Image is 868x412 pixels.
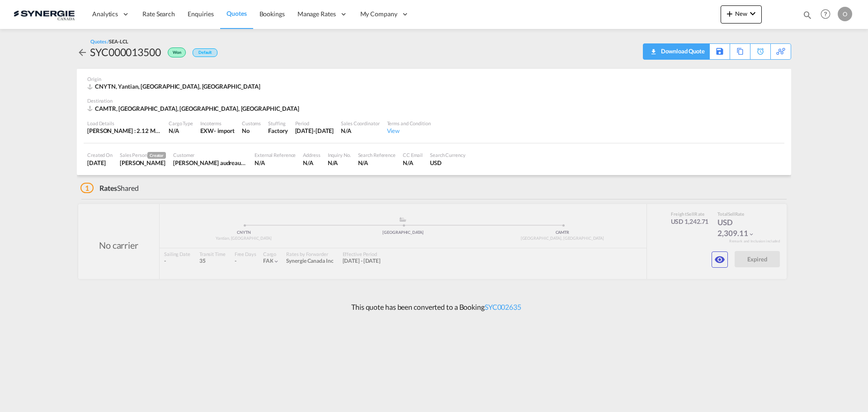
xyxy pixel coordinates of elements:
div: No [242,127,261,135]
div: Download Quote [648,44,705,58]
span: SEA-LCL [109,38,128,44]
div: Search Reference [358,152,396,158]
div: Customer [173,152,247,158]
div: SYC000013500 [90,45,161,59]
div: N/A [358,159,396,167]
span: Won [173,50,184,58]
div: Period [295,120,334,127]
div: N/A [255,159,296,167]
div: Terms and Condition [387,120,431,127]
div: Origin [87,76,781,82]
span: New [724,10,758,17]
div: Quotes /SEA-LCL [90,38,128,45]
div: laurence audreau-Pépin [173,159,247,167]
div: Customs [242,120,261,127]
span: CNYTN, Yantian, [GEOGRAPHIC_DATA], [GEOGRAPHIC_DATA] [95,83,260,90]
div: Help [818,6,838,23]
div: O [838,7,852,21]
div: Shared [80,183,139,193]
div: Created On [87,152,113,158]
div: 22 Aug 2025 [295,127,334,135]
div: Save As Template [710,44,730,59]
div: 23 Jul 2025 [87,159,113,167]
div: N/A [403,159,423,167]
div: Incoterms [200,120,235,127]
div: icon-magnify [802,10,812,24]
div: Stuffing [268,120,288,127]
div: Factory Stuffing [268,127,288,135]
div: Address [303,152,320,158]
a: SYC002635 [485,303,521,311]
div: Sales Person [120,152,166,159]
div: Inquiry No. [328,152,351,158]
div: Quote PDF is not available at this time [648,44,705,58]
md-icon: icon-eye [714,254,725,265]
div: N/A [341,127,379,135]
div: - import [214,127,235,135]
span: Rates [99,184,118,192]
div: EXW [200,127,214,135]
span: Manage Rates [297,9,336,19]
div: Sales Coordinator [341,120,379,127]
div: icon-arrow-left [77,45,90,59]
div: Won [161,45,188,59]
span: Enquiries [188,10,214,18]
span: My Company [360,9,397,19]
div: N/A [328,159,351,167]
div: Search Currency [430,152,466,158]
div: Adriana Groposila [120,159,166,167]
md-icon: icon-download [648,45,659,52]
md-icon: icon-magnify [802,10,812,20]
span: Analytics [92,9,118,19]
span: Rate Search [142,10,175,18]
div: [PERSON_NAME] : 2.12 MT | Volumetric Wt : 14.28 CBM | Chargeable Wt : 14.28 W/M [87,127,161,135]
div: External Reference [255,152,296,158]
span: Bookings [259,10,285,18]
button: icon-plus 400-fgNewicon-chevron-down [721,5,762,24]
div: N/A [303,159,320,167]
div: CNYTN, Yantian, GD, Europe [87,82,263,90]
div: CC Email [403,152,423,158]
p: This quote has been converted to a Booking [347,302,521,312]
button: icon-eye [712,251,728,268]
div: USD [430,159,466,167]
div: Download Quote [659,44,705,58]
span: 1 [80,183,94,193]
md-icon: icon-plus 400-fg [724,8,735,19]
div: CAMTR, Montreal, QC, Americas [87,104,302,113]
span: Creator [147,152,166,159]
md-icon: icon-chevron-down [747,8,758,19]
span: Quotes [226,9,246,17]
img: 1f56c880d42311ef80fc7dca854c8e59.png [14,4,75,24]
div: Default [193,48,217,57]
span: Help [818,6,833,22]
md-icon: icon-arrow-left [77,47,88,58]
div: Cargo Type [169,120,193,127]
div: Destination [87,97,781,104]
div: View [387,127,431,135]
div: Load Details [87,120,161,127]
div: N/A [169,127,193,135]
